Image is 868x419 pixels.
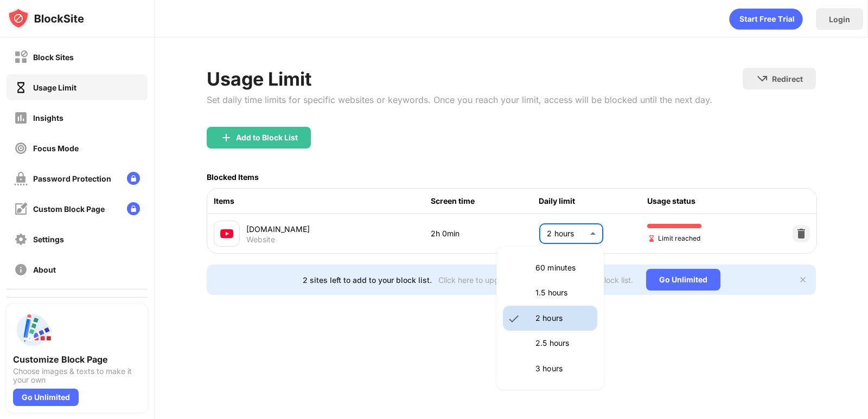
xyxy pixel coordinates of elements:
[535,312,591,324] p: 2 hours
[535,363,591,375] p: 3 hours
[535,388,591,399] p: 3.5 hours
[535,337,591,349] p: 2.5 hours
[535,262,591,274] p: 60 minutes
[535,287,591,299] p: 1.5 hours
